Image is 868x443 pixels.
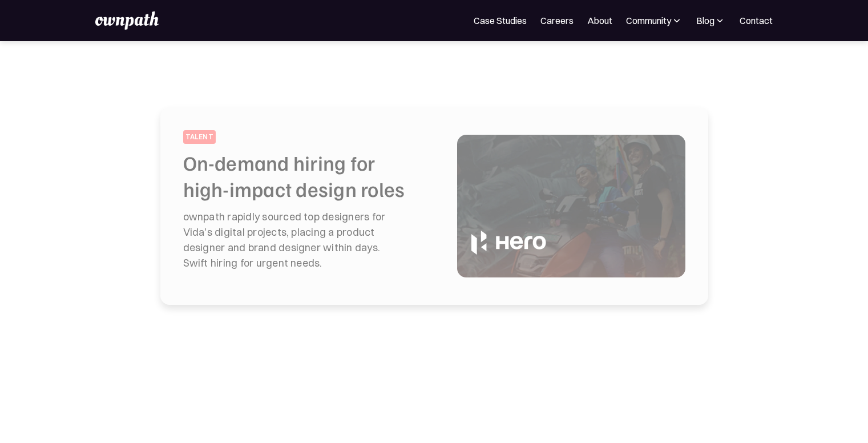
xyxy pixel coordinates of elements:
div: Community [626,14,683,27]
h2: On-demand hiring for high-impact design roles [183,150,430,202]
a: Case Studies [474,14,527,27]
div: Community [626,14,671,27]
p: ownpath rapidly sourced top designers for Vida's digital projects, placing a product designer and... [183,209,430,271]
a: About [587,14,612,27]
div: Blog [696,14,714,27]
a: Careers [540,14,574,27]
a: Contact [740,14,773,27]
div: talent [185,132,213,142]
div: Blog [696,14,726,27]
a: talentOn-demand hiring for high-impact design rolesownpath rapidly sourced top designers for Vida... [183,130,685,282]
